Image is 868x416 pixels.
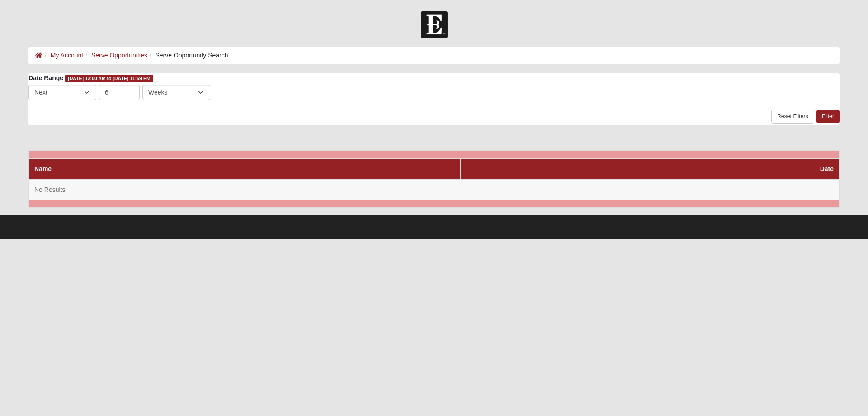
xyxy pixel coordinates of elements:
li: Serve Opportunity Search [147,51,228,60]
a: Reset Filters [771,110,814,124]
a: Filter [816,110,840,123]
a: Date [820,165,834,172]
a: Serve Opportunities [91,52,147,59]
a: My Account [51,52,83,59]
span: No Results [34,186,65,193]
label: Date Range [28,73,63,82]
div: [DATE] 12:00 AM to [DATE] 11:59 PM [65,75,153,82]
a: Name [34,165,52,172]
img: Church of Eleven22 Logo [421,11,448,38]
